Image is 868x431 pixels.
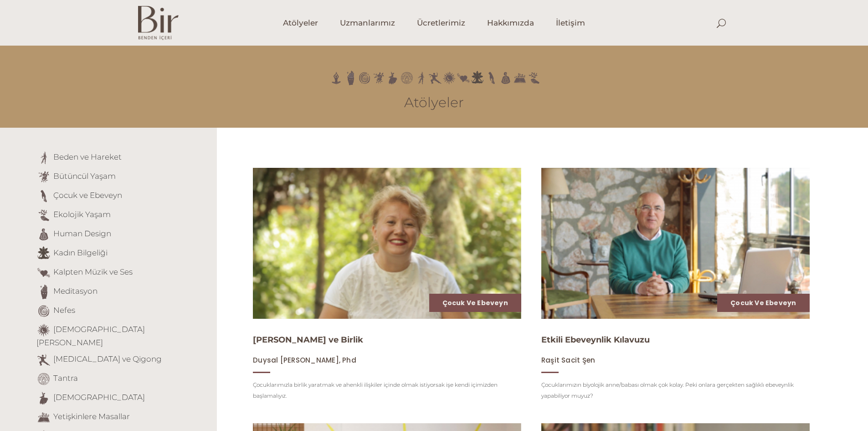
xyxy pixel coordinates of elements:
a: Çocuk ve Ebeveyn [442,298,508,307]
a: Bütüncül Yaşam [53,171,116,181]
a: Kadın Bilgeliği [53,248,108,257]
a: Human Design [53,229,111,238]
a: Yetişkinlere Masallar [53,412,130,421]
p: Çocuklarımızın biyolojik anne/babası olmak çok kolay. Peki onlara gerçekten sağlıklı ebeveynlik y... [541,379,810,401]
span: Hakkımızda [487,18,534,28]
a: Etkili Ebeveynlik Kılavuzu [541,335,650,345]
a: Tantra [53,374,78,383]
span: Atölyeler [283,18,318,28]
span: İletişim [556,18,585,28]
span: Uzmanlarımız [340,18,395,28]
a: Raşit Sacit Şen [541,356,595,364]
a: Nefes [53,306,75,315]
a: Meditasyon [53,286,98,296]
a: [DEMOGRAPHIC_DATA][PERSON_NAME] [36,325,145,347]
a: Çocuk ve Ebeveyn [730,298,796,307]
a: Çocuk ve Ebeveyn [53,191,122,200]
a: Kalpten Müzik ve Ses [53,267,133,276]
span: Ücretlerimiz [417,18,465,28]
a: Beden ve Hareket [53,152,122,161]
a: [DEMOGRAPHIC_DATA] [53,393,145,402]
a: [PERSON_NAME] ve Birlik [253,335,363,345]
a: Ekolojik Yaşam [53,210,111,219]
a: [MEDICAL_DATA] ve Qigong [53,354,162,363]
p: Çocuklarımızla birlik yaratmak ve ahenkli ilişkiler içinde olmak istiyorsak işe kendi içimizden b... [253,379,521,401]
a: Duysal [PERSON_NAME], Phd [253,356,356,364]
